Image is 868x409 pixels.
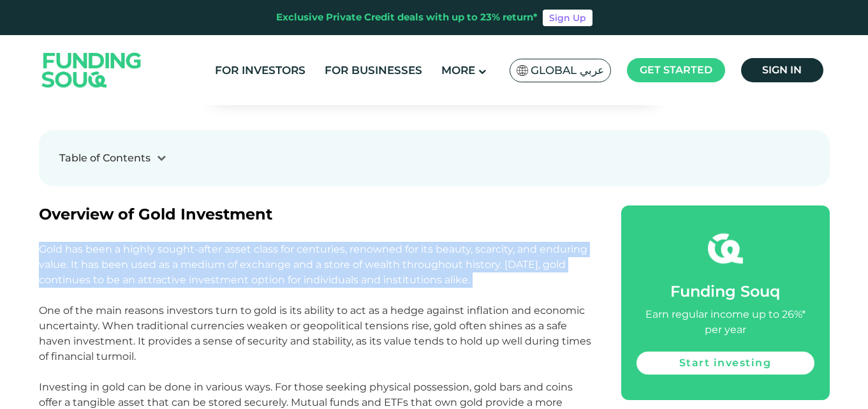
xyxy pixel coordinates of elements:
[212,60,309,81] a: For Investors
[636,352,814,375] a: Start investing
[762,64,802,76] span: Sign in
[640,64,712,76] span: Get started
[441,64,475,77] span: More
[708,231,743,266] img: fsicon
[321,60,425,81] a: For Businesses
[39,303,592,380] p: One of the main reasons investors turn to gold is its ability to act as a hedge against inflation...
[59,151,151,166] div: Table of Contents
[517,65,528,76] img: SA Flag
[670,282,780,301] span: Funding Souq
[741,58,823,82] a: Sign in
[543,10,592,26] a: Sign Up
[276,10,538,25] div: Exclusive Private Credit deals with up to 23% return*
[29,38,154,102] img: Logo
[39,205,272,223] span: Overview of Gold Investment
[39,242,592,303] p: Gold has been a highly sought-after asset class for centuries, renowned for its beauty, scarcity,...
[531,63,604,78] span: Global عربي
[636,307,814,338] div: Earn regular income up to 26%* per year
